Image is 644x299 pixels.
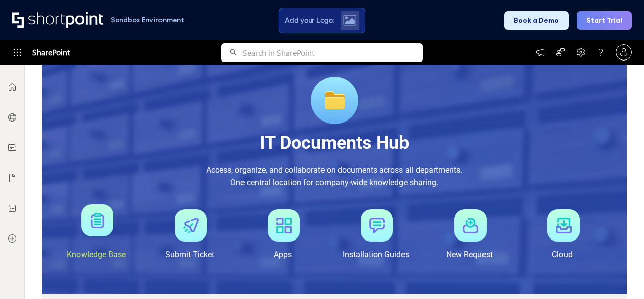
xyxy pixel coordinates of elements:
iframe: Chat Widget [594,251,644,299]
span: Access, organize, and collaborate on documents across all departments. [206,165,462,175]
button: Start Trial [577,11,632,30]
span: SharePoint [32,40,70,65]
div: Knowledge Base [67,249,126,261]
strong: IT Documents Hub [260,132,409,153]
img: Upload logo [343,15,356,26]
div: Apps [274,249,292,261]
div: Submit Ticket [165,249,214,261]
button: Book a Demo [504,11,569,30]
div: New Request [446,249,493,261]
span: One central location for company-wide knowledge sharing. [230,177,438,187]
div: Widget de chat [594,251,644,299]
input: Search in SharePoint [243,43,423,62]
h1: Sandbox Environment [111,17,184,23]
div: Cloud [552,249,573,261]
div: Installation Guides [343,249,409,261]
span: Add your Logo: [285,16,334,25]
